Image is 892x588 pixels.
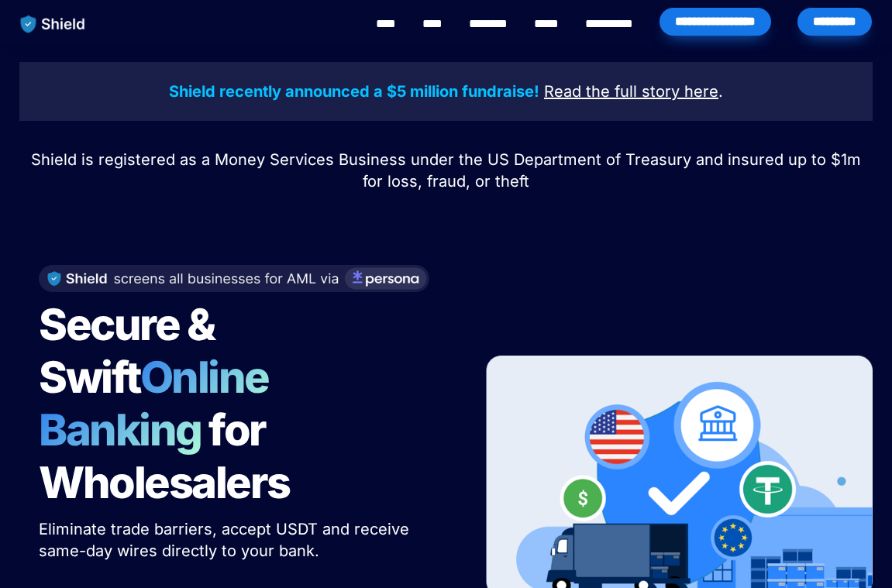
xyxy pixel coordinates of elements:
[169,82,539,101] strong: Shield recently announced a $5 million fundraise!
[39,351,284,456] span: Online Banking
[718,82,723,101] span: .
[39,298,222,404] span: Secure & Swift
[13,8,93,40] img: website logo
[544,82,680,101] u: Read the full story
[544,84,680,100] a: Read the full story
[31,150,866,191] span: Shield is registered as a Money Services Business under the US Department of Treasury and insured...
[39,520,414,560] span: Eliminate trade barriers, accept USDT and receive same-day wires directly to your bank.
[684,84,718,100] a: here
[39,404,290,509] span: for Wholesalers
[684,82,718,101] u: here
